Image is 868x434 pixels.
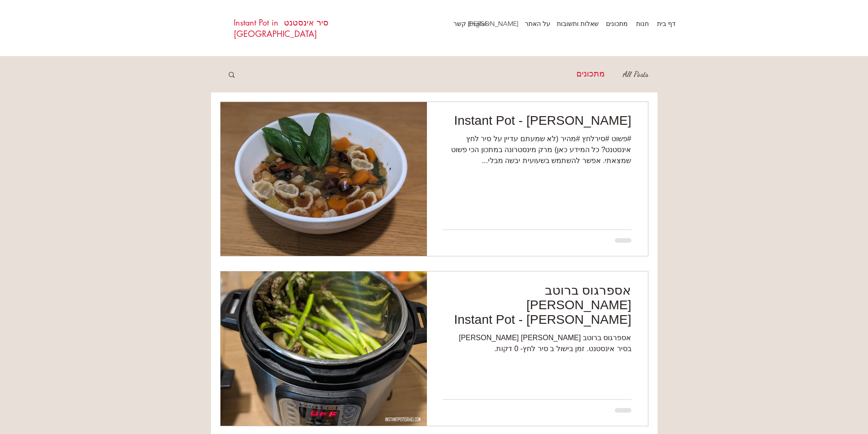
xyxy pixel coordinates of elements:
[653,17,680,31] a: דף בית
[493,17,523,31] a: [PERSON_NAME] קשר
[443,17,680,31] nav: אתר
[245,56,650,92] nav: בלוג
[632,17,653,31] p: חנות
[220,271,427,426] img: אספרגוס ברוטב שום לימון - Instant Pot
[576,67,605,82] a: מתכונים
[443,133,632,166] div: #פשוט #סירלחץ #מהיר (לא שמעתם עדיין על סיר לחץ אינסטנט? כל המידע כאן) מרק מינסטרונה במתכון הכי פש...
[227,71,236,80] div: חיפוש
[552,17,603,31] p: שאלות ותשובות
[603,17,632,31] a: מתכונים
[520,17,555,31] p: על האתר
[449,17,523,31] p: [PERSON_NAME] קשר
[623,67,648,82] a: All Posts
[443,113,632,133] a: [PERSON_NAME] - Instant Pot
[234,17,329,39] a: סיר אינסטנט Instant Pot in [GEOGRAPHIC_DATA]
[443,332,632,354] div: אספרגוס ברוטב [PERSON_NAME] [PERSON_NAME] בסיר אינסטנט. זמן בישול ב סיר לחץ- 0 דקות.
[443,113,632,128] h2: [PERSON_NAME] - Instant Pot
[443,283,632,327] h2: אספרגוס ברוטב [PERSON_NAME] [PERSON_NAME] - Instant Pot
[555,17,603,31] a: שאלות ותשובות
[652,17,680,31] p: דף בית
[632,17,653,31] a: חנות
[601,17,632,31] p: מתכונים
[220,102,427,257] img: מרק מינסטרונה - Instant Pot
[464,17,493,31] a: English
[523,17,555,31] a: על האתר
[443,282,632,332] a: אספרגוס ברוטב [PERSON_NAME] [PERSON_NAME] - Instant Pot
